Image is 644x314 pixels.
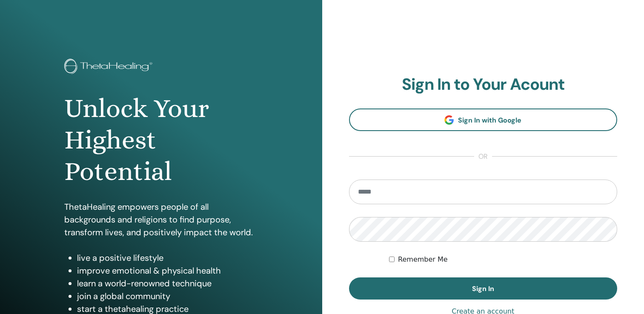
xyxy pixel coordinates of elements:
[77,251,258,264] li: live a positive lifestyle
[472,284,494,293] span: Sign In
[64,200,258,239] p: ThetaHealing empowers people of all backgrounds and religions to find purpose, transform lives, a...
[349,277,618,300] button: Sign In
[64,93,258,188] h1: Unlock Your Highest Potential
[77,277,258,290] li: learn a world-renowned technique
[349,75,618,94] h2: Sign In to Your Acount
[389,254,617,265] div: Keep me authenticated indefinitely or until I manually logout
[77,290,258,303] li: join a global community
[349,108,618,131] a: Sign In with Google
[398,254,448,265] label: Remember Me
[458,116,521,125] span: Sign In with Google
[77,264,258,277] li: improve emotional & physical health
[474,151,492,162] span: or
